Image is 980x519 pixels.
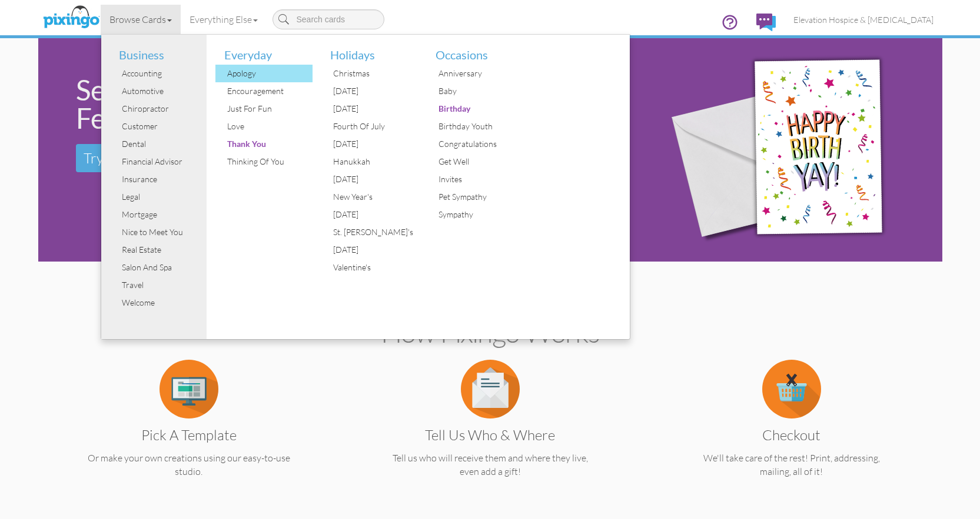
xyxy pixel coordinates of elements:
a: Birthday Youth [427,118,524,135]
a: St. [PERSON_NAME]'s [321,223,418,241]
a: Pet Sympathy [427,188,524,206]
a: Birthday [427,100,524,118]
div: Dental [119,135,207,153]
h3: Checkout [673,427,911,443]
a: Thinking Of You [215,153,313,170]
div: [DATE] [330,100,418,118]
div: Get Well [436,153,524,170]
a: Dental [110,135,207,153]
a: Christmas [321,65,418,82]
div: Sympathy [436,206,524,223]
div: Valentine's [330,259,418,276]
img: 942c5090-71ba-4bfc-9a92-ca782dcda692.png [650,22,935,279]
a: Salon And Spa [110,259,207,276]
div: Birthday [436,100,524,118]
div: Apology [224,65,313,82]
div: Fourth Of July [330,118,418,135]
p: We'll take care of the rest! Print, addressing, mailing, all of it! [664,451,919,478]
a: Browse Cards [101,5,181,34]
div: Encouragement [224,82,313,100]
div: Hanukkah [330,153,418,170]
a: Nice to Meet You [110,223,207,241]
a: Tell us Who & Where Tell us who will receive them and where they live, even add a gift! [363,382,618,478]
a: Try us out, your first card is free! [76,144,288,172]
p: Tell us who will receive them and where they live, even add a gift! [363,451,618,478]
div: Pet Sympathy [436,188,524,206]
div: Insurance [119,170,207,188]
a: [DATE] [321,100,418,118]
a: Apology [215,65,313,82]
img: item.alt [160,360,218,418]
li: Holidays [321,35,418,65]
div: Welcome [119,294,207,312]
a: Get Well [427,153,524,170]
a: Checkout We'll take care of the rest! Print, addressing, mailing, all of it! [664,382,919,478]
p: Or make your own creations using our easy-to-use studio. [61,451,317,478]
a: [DATE] [321,170,418,188]
a: Customer [110,118,207,135]
div: [DATE] [330,241,418,259]
li: Occasions [427,35,524,65]
div: Financial Advisor [119,153,207,170]
a: New Year's [321,188,418,206]
a: Travel [110,276,207,294]
div: Just For Fun [224,100,313,118]
a: Invites [427,170,524,188]
div: Christmas [330,65,418,82]
div: Thank You [224,135,313,153]
img: comments.svg [756,14,776,31]
a: Love [215,118,313,135]
div: Accounting [119,65,207,82]
div: Automotive [119,82,207,100]
li: Business [110,35,207,65]
a: Fourth Of July [321,118,418,135]
a: Encouragement [215,82,313,100]
a: Thank You [215,135,313,153]
div: Invites [436,170,524,188]
div: Travel [119,276,207,294]
div: Send Printed Greeting Cards & Gifts with a Few Clicks [76,76,632,132]
div: Salon And Spa [119,259,207,276]
img: item.alt [461,360,520,418]
h2: How Pixingo works [59,317,922,348]
a: Pick a Template Or make your own creations using our easy-to-use studio. [61,382,317,478]
input: Search cards [273,9,384,29]
a: [DATE] [321,241,418,259]
a: Hanukkah [321,153,418,170]
a: Anniversary [427,65,524,82]
div: [DATE] [330,170,418,188]
div: St. [PERSON_NAME]'s [330,223,418,241]
div: Congratulations [436,135,524,153]
a: Elevation Hospice & [MEDICAL_DATA] [785,5,942,35]
div: Baby [436,82,524,100]
a: Legal [110,188,207,206]
div: New Year's [330,188,418,206]
a: Chiropractor [110,100,207,118]
a: Financial Advisor [110,153,207,170]
div: Mortgage [119,206,207,223]
a: Everything Else [181,5,267,34]
div: Love [224,118,313,135]
h3: Tell us Who & Where [371,427,609,443]
a: [DATE] [321,82,418,100]
a: Automotive [110,82,207,100]
div: [DATE] [330,82,418,100]
div: Legal [119,188,207,206]
span: Elevation Hospice & [MEDICAL_DATA] [793,15,934,25]
a: Welcome [110,294,207,312]
a: Sympathy [427,206,524,223]
a: Insurance [110,170,207,188]
div: Thinking Of You [224,153,313,170]
div: Real Estate [119,241,207,259]
img: item.alt [762,360,821,418]
a: Valentine's [321,259,418,276]
div: Chiropractor [119,100,207,118]
a: Baby [427,82,524,100]
a: [DATE] [321,135,418,153]
div: Anniversary [436,65,524,82]
a: Just For Fun [215,100,313,118]
a: [DATE] [321,206,418,223]
div: Nice to Meet You [119,223,207,241]
div: Customer [119,118,207,135]
span: Try us out, your first card is free! [84,149,280,167]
